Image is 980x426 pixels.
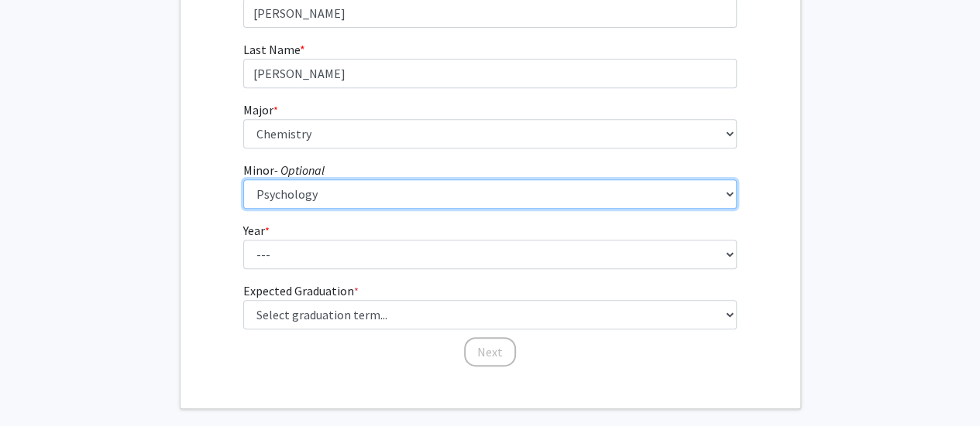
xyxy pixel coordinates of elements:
[243,161,325,179] label: Minor
[12,356,66,414] iframe: Chat
[243,101,278,119] label: Major
[243,221,270,240] label: Year
[274,162,325,178] i: - Optional
[243,281,359,300] label: Expected Graduation
[464,337,516,366] button: Next
[243,42,300,57] span: Last Name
